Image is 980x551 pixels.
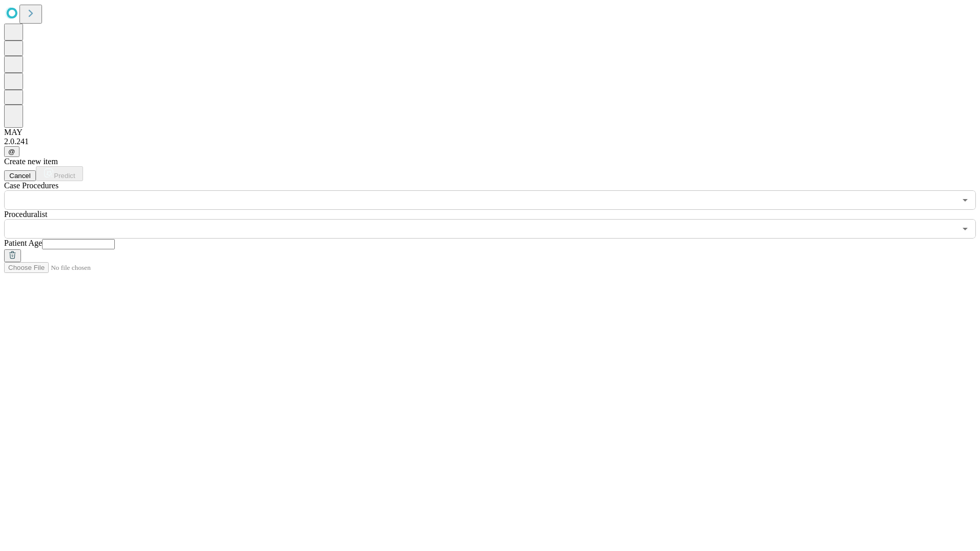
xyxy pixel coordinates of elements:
button: Cancel [4,170,36,181]
span: Cancel [9,172,31,180]
button: Open [958,193,972,207]
button: Predict [36,166,83,181]
button: Open [958,222,972,236]
button: @ [4,146,19,157]
span: Patient Age [4,239,42,247]
span: Proceduralist [4,210,47,219]
span: @ [8,148,15,155]
div: MAY [4,128,976,137]
span: Create new item [4,157,58,166]
div: 2.0.241 [4,137,976,146]
span: Predict [54,172,75,180]
span: Scheduled Procedure [4,181,58,190]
